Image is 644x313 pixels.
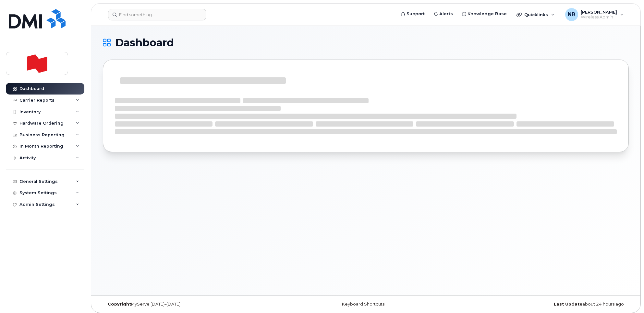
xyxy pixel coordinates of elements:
strong: Last Update [554,302,582,307]
strong: Copyright [108,302,131,307]
div: about 24 hours ago [454,302,629,307]
a: Keyboard Shortcuts [342,302,384,307]
span: Dashboard [115,38,174,48]
div: MyServe [DATE]–[DATE] [103,302,278,307]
